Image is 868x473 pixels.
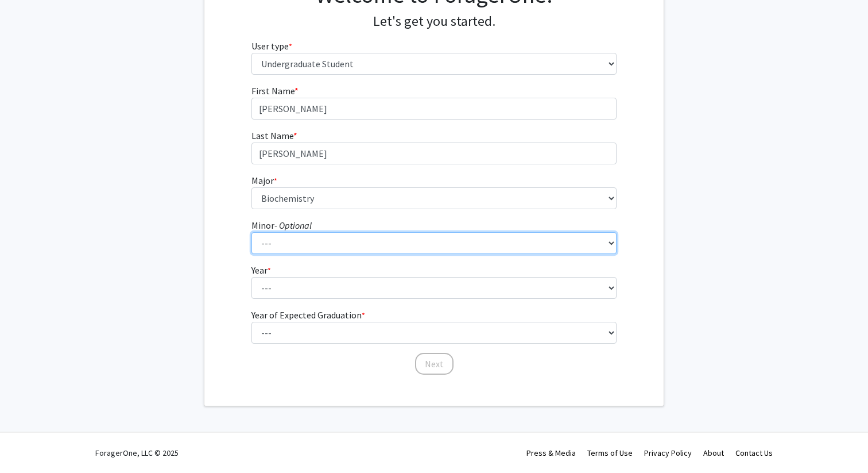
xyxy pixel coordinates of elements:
span: First Name [251,85,294,97]
a: Terms of Use [587,448,633,458]
span: Last Name [251,130,293,141]
h4: Let's get you started. [251,13,617,30]
iframe: Chat [9,421,49,464]
button: Next [415,353,454,375]
a: About [703,448,724,458]
label: Year [251,263,271,277]
a: Privacy Policy [644,448,692,458]
label: Minor [251,218,312,232]
div: ForagerOne, LLC © 2025 [95,433,179,473]
a: Contact Us [735,448,773,458]
label: Major [251,174,277,187]
label: Year of Expected Graduation [251,308,365,322]
label: User type [251,39,292,53]
a: Press & Media [526,448,576,458]
i: - Optional [274,220,312,231]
